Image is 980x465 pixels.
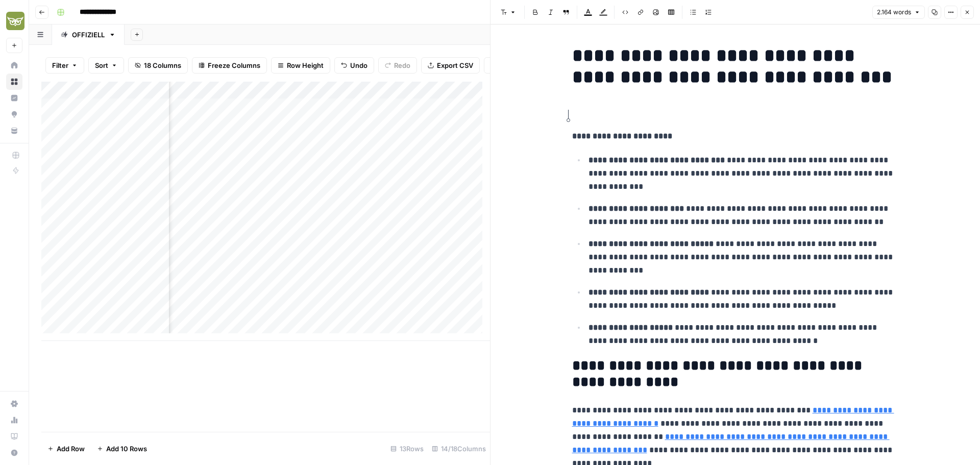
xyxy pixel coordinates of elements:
button: Sort [88,57,124,74]
a: Home [6,57,22,74]
img: Evergreen Media Logo [6,12,24,30]
span: Filter [52,60,68,70]
a: OFFIZIELL [52,25,125,45]
button: Help + Support [6,445,22,461]
span: 18 Columns [144,60,181,70]
span: Freeze Columns [208,60,260,70]
button: Export CSV [421,57,480,74]
span: Row Height [287,60,324,70]
button: Freeze Columns [192,57,267,74]
span: Redo [394,60,410,70]
button: Row Height [271,57,330,74]
a: Insights [6,90,22,106]
button: Redo [378,57,417,74]
a: Settings [6,396,22,412]
button: Workspace: Evergreen Media [6,8,22,34]
a: Opportunities [6,106,22,123]
span: Add 10 Rows [106,444,147,454]
a: Browse [6,74,22,90]
button: Undo [334,57,374,74]
span: Undo [350,60,367,70]
div: 14/18 Columns [428,440,490,457]
a: Learning Hub [6,428,22,445]
span: Add Row [57,444,85,454]
span: Export CSV [437,60,473,70]
button: Filter [45,57,84,74]
a: Usage [6,412,22,428]
div: OFFIZIELL [72,30,105,40]
span: Sort [95,60,108,70]
a: Your Data [6,123,22,139]
span: 2.164 words [877,8,911,17]
button: Add 10 Rows [91,440,153,457]
button: 18 Columns [128,57,188,74]
button: Add Row [41,440,91,457]
div: 13 Rows [386,440,428,457]
button: 2.164 words [872,6,925,19]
